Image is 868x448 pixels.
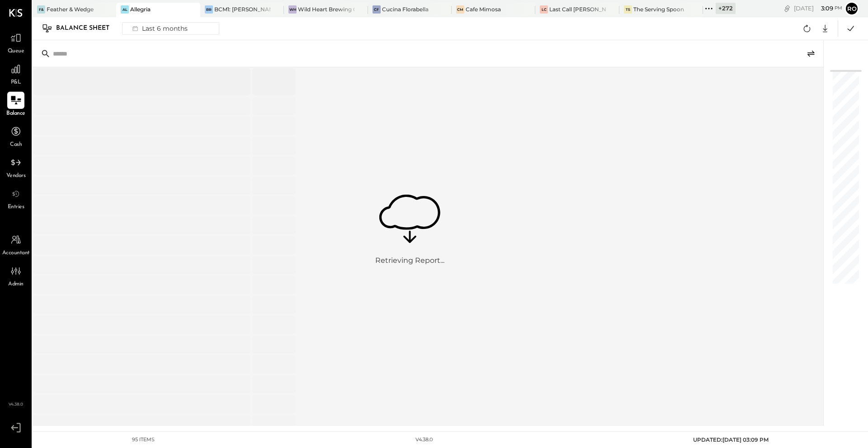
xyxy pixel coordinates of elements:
[8,203,24,211] span: Entries
[0,29,31,56] a: Queue
[382,5,429,13] div: Cucina Florabella
[783,4,792,13] div: copy link
[0,231,31,257] a: Accountant
[298,5,354,13] div: Wild Heart Brewing Company
[373,5,381,14] div: CF
[132,436,155,443] div: 95 items
[549,5,605,13] div: Last Call [PERSON_NAME], LLC
[466,5,501,13] div: Cafe Mimosa
[2,249,30,257] span: Accountant
[8,280,24,289] span: Admin
[794,4,842,13] div: [DATE]
[6,110,25,118] span: Balance
[0,61,31,87] a: P&L
[122,22,219,35] button: Last 6 months
[0,185,31,211] a: Entries
[127,23,191,34] div: Last 6 months
[10,141,22,149] span: Cash
[633,5,684,13] div: The Serving Spoon
[47,5,94,13] div: Feather & Wedge
[214,5,270,13] div: BCM1: [PERSON_NAME] Kitchen Bar Market
[37,5,45,14] div: F&
[716,3,736,14] div: + 272
[0,262,31,289] a: Admin
[624,5,632,14] div: TS
[130,5,151,13] div: Allegria
[288,5,297,14] div: WH
[8,47,24,56] span: Queue
[6,172,26,180] span: Vendors
[0,92,31,118] a: Balance
[121,5,129,14] div: Al
[0,154,31,180] a: Vendors
[456,5,464,14] div: CM
[415,436,433,443] div: v 4.38.0
[844,1,859,16] button: Ro
[205,5,213,14] div: BR
[540,5,548,14] div: LC
[0,123,31,149] a: Cash
[56,21,118,36] div: Balance Sheet
[693,436,769,443] span: UPDATED: [DATE] 03:09 PM
[11,79,21,87] span: P&L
